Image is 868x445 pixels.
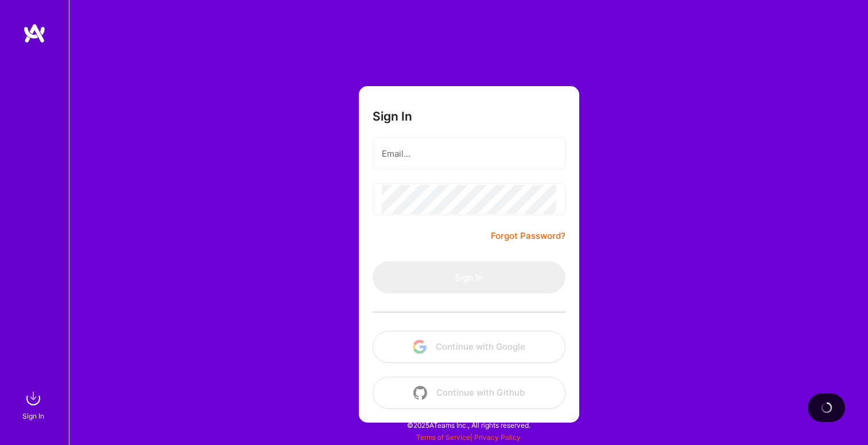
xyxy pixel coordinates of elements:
[821,402,832,413] img: loading
[373,109,412,123] h3: Sign In
[22,410,44,422] div: Sign In
[69,411,868,439] div: © 2025 ATeams Inc., All rights reserved.
[373,261,565,293] button: Sign In
[382,139,556,168] input: Email...
[413,386,427,400] img: icon
[24,387,45,422] a: sign inSign In
[23,23,46,44] img: logo
[491,229,565,243] a: Forgot Password?
[413,340,427,354] img: icon
[22,387,45,410] img: sign in
[416,433,521,442] span: |
[416,433,470,442] a: Terms of Service
[474,433,521,442] a: Privacy Policy
[373,377,565,409] button: Continue with Github
[373,331,565,363] button: Continue with Google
